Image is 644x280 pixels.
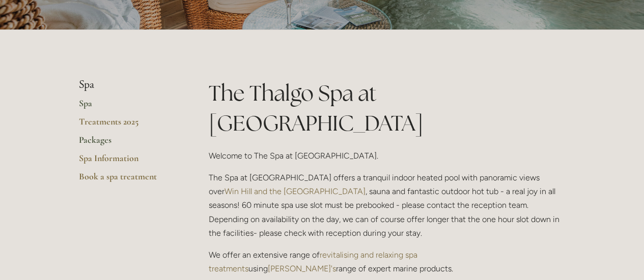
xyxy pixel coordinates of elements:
a: Book a spa treatment [79,171,176,189]
h1: The Thalgo Spa at [GEOGRAPHIC_DATA] [209,78,566,138]
a: Win Hill and the [GEOGRAPHIC_DATA] [225,186,366,196]
p: Welcome to The Spa at [GEOGRAPHIC_DATA]. [209,149,566,163]
a: Treatments 2025 [79,116,176,134]
p: The Spa at [GEOGRAPHIC_DATA] offers a tranquil indoor heated pool with panoramic views over , sau... [209,171,566,240]
p: We offer an extensive range of using range of expert marine products. [209,248,566,275]
a: [PERSON_NAME]'s [268,264,336,273]
a: Spa Information [79,152,176,171]
li: Spa [79,78,176,91]
a: Packages [79,134,176,152]
a: Spa [79,98,176,116]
